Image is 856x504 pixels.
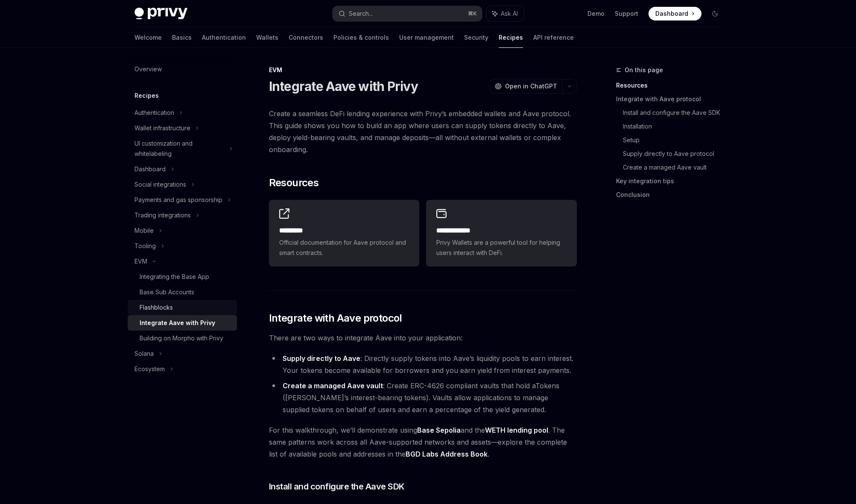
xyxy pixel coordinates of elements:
[140,302,173,313] div: Flashblocks
[128,284,237,300] a: Base Sub Accounts
[269,79,418,94] h1: Integrate Aave with Privy
[140,318,215,328] div: Integrate Aave with Privy
[533,27,574,48] a: API reference
[140,287,194,297] div: Base Sub Accounts
[128,269,237,284] a: Integrating the Base App
[289,27,323,48] a: Connectors
[485,426,548,434] strong: WETH lending pool
[134,226,154,236] div: Mobile
[128,331,237,346] a: Building on Morpho with Privy
[426,200,576,267] a: **** **** ***Privy Wallets are a powerful tool for helping users interact with DeFi.
[649,7,701,21] a: Dashboard
[269,424,577,460] span: For this walkthrough, we’ll demonstrate using and the . The same patterns work across all Aave-su...
[623,133,729,147] a: Setup
[349,9,373,19] div: Search...
[269,352,577,376] li: : Directly supply tokens into Aave’s liquidity pools to earn interest. Your tokens become availab...
[406,450,488,459] a: BGD Labs Address Book
[134,349,154,359] div: Solana
[269,176,319,190] span: Resources
[269,108,577,155] span: Create a seamless DeFi lending experience with Privy’s embedded wallets and Aave protocol. This g...
[468,10,477,17] span: ⌘ K
[464,27,488,48] a: Security
[140,333,223,343] div: Building on Morpho with Privy
[134,27,162,48] a: Welcome
[417,426,461,434] strong: Base Sepolia
[616,92,729,106] a: Integrate with Aave protocol
[279,237,409,258] span: Official documentation for Aave protocol and smart contracts.
[623,161,729,174] a: Create a managed Aave vault
[134,256,147,267] div: EVM
[269,200,419,267] a: **** ****Official documentation for Aave protocol and smart contracts.
[140,272,209,282] div: Integrating the Base App
[587,9,605,18] a: Demo
[615,9,638,18] a: Support
[172,27,192,48] a: Basics
[708,7,722,21] button: Toggle dark mode
[269,481,405,492] span: Install and configure the Aave SDK
[269,311,402,325] span: Integrate with Aave protocol
[333,27,389,48] a: Policies & controls
[623,106,729,120] a: Install and configure the Aave SDK
[623,147,729,161] a: Supply directly to Aave protocol
[202,27,246,48] a: Authentication
[616,79,729,92] a: Resources
[128,315,237,331] a: Integrate Aave with Privy
[269,332,577,344] span: There are two ways to integrate Aave into your application:
[623,120,729,133] a: Installation
[489,79,562,94] button: Open in ChatGPT
[134,164,166,174] div: Dashboard
[269,66,577,74] div: EVM
[625,65,663,75] span: On this page
[616,188,729,202] a: Conclusion
[269,380,577,416] li: : Create ERC-4626 compliant vaults that hold aTokens ([PERSON_NAME]’s interest-bearing tokens). V...
[134,138,224,159] div: UI customization and whitelabeling
[134,108,174,118] div: Authentication
[655,9,688,18] span: Dashboard
[134,64,162,74] div: Overview
[283,381,383,390] strong: Create a managed Aave vault
[616,174,729,188] a: Key integration tips
[486,6,524,21] button: Ask AI
[256,27,278,48] a: Wallets
[436,237,566,258] span: Privy Wallets are a powerful tool for helping users interact with DeFi.
[333,6,482,21] button: Search...⌘K
[134,179,186,190] div: Social integrations
[134,364,165,374] div: Ecosystem
[134,123,190,133] div: Wallet infrastructure
[399,27,454,48] a: User management
[505,82,557,91] span: Open in ChatGPT
[501,9,518,18] span: Ask AI
[283,354,360,363] strong: Supply directly to Aave
[499,27,523,48] a: Recipes
[128,300,237,315] a: Flashblocks
[134,241,156,251] div: Tooling
[134,195,222,205] div: Payments and gas sponsorship
[128,62,237,77] a: Overview
[134,210,191,220] div: Trading integrations
[134,8,187,20] img: dark logo
[134,91,159,101] h5: Recipes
